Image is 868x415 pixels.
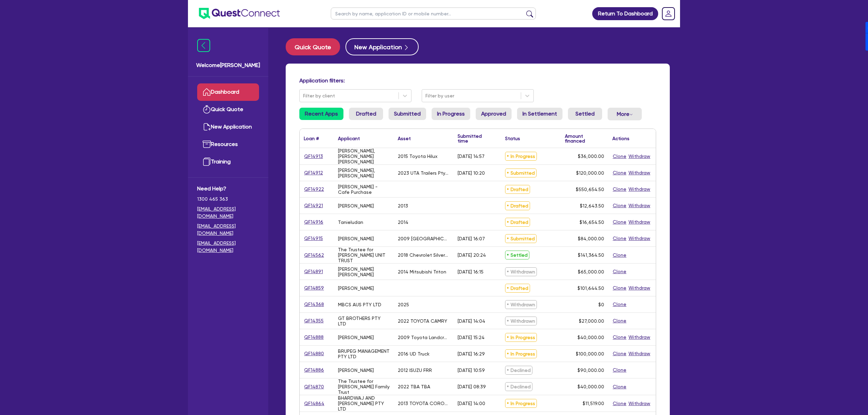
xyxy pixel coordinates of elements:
span: $40,000.00 [578,384,604,389]
div: 2018 Chevrolet Silverado LTZ [398,252,449,258]
a: Training [197,153,259,171]
div: 2012 ISUZU FRR [398,367,432,373]
button: Clone [612,333,627,341]
a: QF14888 [304,333,324,341]
div: [PERSON_NAME] [338,367,374,373]
button: Clone [612,383,627,391]
img: training [203,158,211,166]
a: Return To Dashboard [592,7,658,20]
span: 1300 465 363 [197,196,259,203]
div: [DATE] 14:57 [458,153,485,159]
a: QF14913 [304,152,323,160]
div: The Trustee for [PERSON_NAME] UNIT TRUST [338,247,390,263]
img: resources [203,140,211,148]
button: Withdraw [628,202,651,210]
a: QF14886 [304,366,324,374]
span: $11,519.00 [583,401,604,406]
div: Amount financed [565,134,604,143]
div: [DATE] 16:15 [458,269,484,275]
a: QF14880 [304,350,324,358]
button: Clone [612,202,627,210]
a: Quick Quote [197,101,259,118]
button: Quick Quote [286,38,340,55]
a: Quick Quote [286,38,345,55]
a: QF14562 [304,251,324,259]
div: [DATE] 14:04 [458,318,485,324]
button: Clone [612,152,627,160]
a: QF14891 [304,268,323,276]
a: QF14355 [304,317,324,325]
div: [PERSON_NAME] [PERSON_NAME] [338,266,390,277]
div: [DATE] 08:39 [458,384,486,389]
div: Loan # [304,136,319,141]
span: $550,654.50 [576,187,604,192]
span: Withdrawn [505,300,537,309]
span: $40,000.00 [578,335,604,340]
div: 2015 Toyota Hilux [398,153,437,159]
span: Withdrawn [505,317,537,325]
button: Clone [612,350,627,358]
button: Withdraw [628,185,651,193]
span: Drafted [505,185,530,194]
span: Drafted [505,218,530,227]
span: $120,000.00 [576,170,604,176]
a: QF14864 [304,400,325,407]
span: In Progress [505,349,537,358]
span: $100,000.00 [576,351,604,357]
div: Tanieludan [338,219,363,225]
a: Resources [197,136,259,153]
span: Submitted [505,169,537,177]
span: $90,000.00 [578,367,604,373]
span: Settled [505,251,529,259]
div: 2023 UTA Trailers Pty Ltd [PERSON_NAME] Float Trailer [398,170,449,176]
div: [PERSON_NAME], [PERSON_NAME] [338,168,390,178]
div: 2013 TOYOTA COROLLA [398,401,449,406]
button: Withdraw [628,218,651,226]
button: Withdraw [628,235,651,242]
span: In Progress [505,333,537,342]
span: $141,364.50 [578,252,604,258]
div: BHARDWAJ AND [PERSON_NAME] PTY LTD [338,395,390,412]
img: new-application [203,123,211,131]
a: Submitted [389,108,426,120]
button: Clone [612,284,627,292]
img: quick-quote [203,105,211,113]
input: Search by name, application ID or mobile number... [331,8,536,19]
div: 2009 [GEOGRAPHIC_DATA] 2009 Kenworth 402 Tipper [398,236,449,241]
div: [PERSON_NAME] [338,203,374,209]
div: [DATE] 20:24 [458,252,486,258]
button: Withdraw [628,169,651,177]
button: Clone [612,300,627,308]
span: $65,000.00 [578,269,604,275]
div: [PERSON_NAME] [338,285,374,291]
button: New Application [345,38,419,55]
a: [EMAIL_ADDRESS][DOMAIN_NAME] [197,240,259,254]
div: [PERSON_NAME], [PERSON_NAME] [PERSON_NAME] [338,148,390,164]
a: Recent Apps [299,108,343,120]
div: BRUPEG MANAGEMENT PTY LTD [338,348,390,359]
div: [DATE] 10:20 [458,170,485,176]
div: MBCS AUS PTY LTD [338,302,381,307]
button: Withdraw [628,333,651,341]
div: 2016 UD Truck [398,351,430,357]
a: Dashboard [197,83,259,101]
div: Submitted time [458,134,491,143]
div: [DATE] 16:07 [458,236,485,241]
a: QF14916 [304,218,324,226]
div: [DATE] 14:00 [458,401,485,406]
div: [DATE] 16:29 [458,351,485,357]
div: 2022 TOYOTA CAMRY [398,318,447,324]
button: Dropdown toggle [608,108,642,120]
a: QF14368 [304,300,324,308]
a: Approved [476,108,512,120]
a: New Application [197,118,259,136]
span: In Progress [505,152,537,161]
button: Clone [612,218,627,226]
button: Withdraw [628,400,651,407]
span: Submitted [505,234,537,243]
span: Declined [505,366,532,375]
div: The Trustee for [PERSON_NAME] Family Trust [338,378,390,395]
button: Withdraw [628,284,651,292]
span: Drafted [505,201,530,210]
button: Clone [612,169,627,177]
